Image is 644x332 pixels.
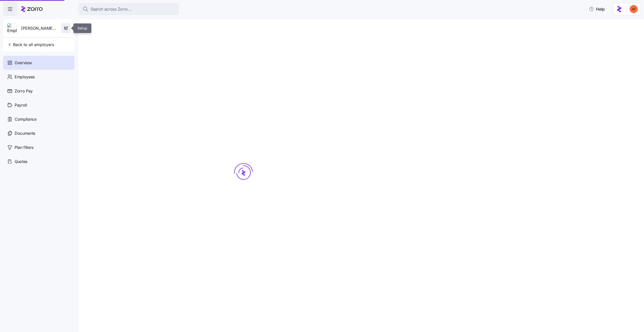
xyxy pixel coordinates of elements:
[15,74,35,80] span: Employees
[15,102,27,108] span: Payroll
[15,116,36,122] span: Compliance
[585,4,609,14] button: Help
[78,3,179,15] button: Search across Zorro...
[7,42,54,48] span: Back to all employers
[589,6,605,12] span: Help
[15,60,32,66] span: Overview
[5,40,56,50] button: Back to all employers
[21,25,57,31] span: [PERSON_NAME] and [PERSON_NAME]'s Furniture
[3,154,74,169] a: Quotes
[3,112,74,126] a: Compliance
[91,6,131,12] span: Search across Zorro...
[3,98,74,112] a: Payroll
[15,144,33,151] span: Plan filters
[7,23,17,34] img: Employer logo
[15,88,33,94] span: Zorro Pay
[3,126,74,140] a: Documents
[3,84,74,98] a: Zorro Pay
[630,5,638,13] img: f3711480c2c985a33e19d88a07d4c111
[15,130,35,137] span: Documents
[15,158,27,165] span: Quotes
[3,140,74,154] a: Plan filters
[3,70,74,84] a: Employees
[3,56,74,70] a: Overview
